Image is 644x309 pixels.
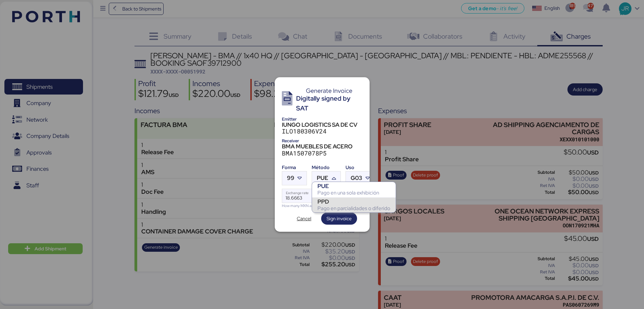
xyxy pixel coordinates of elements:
span: G03 [351,175,362,181]
div: Pago en parcialidades o diferido [317,205,390,212]
button: Cancel [287,212,321,225]
span: Cancel [297,214,311,223]
div: Uso [346,164,375,171]
input: Exchange rate [282,189,375,203]
div: Generate Invoice [296,88,362,94]
div: Método [312,164,341,171]
div: Receiver [282,137,362,144]
div: Forma [282,164,307,171]
div: Digitally signed by SAT [296,94,362,113]
div: Emitter [282,116,362,123]
div: PPD [317,198,390,205]
span: 99 [287,175,294,181]
button: Sign invoice [321,212,357,225]
span: PUE [317,175,328,181]
div: IUNGO LOGISTICS SA DE CV [282,122,362,128]
div: BMA1507078P5 [282,150,362,157]
div: How many MXN are 1 USD [282,203,375,209]
div: Pago en una sola exhibición [317,189,390,196]
div: PUE [317,183,390,189]
div: ILO180306V24 [282,128,362,135]
div: BMA MUEBLES DE ACERO [282,143,362,149]
span: Sign invoice [327,214,352,223]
